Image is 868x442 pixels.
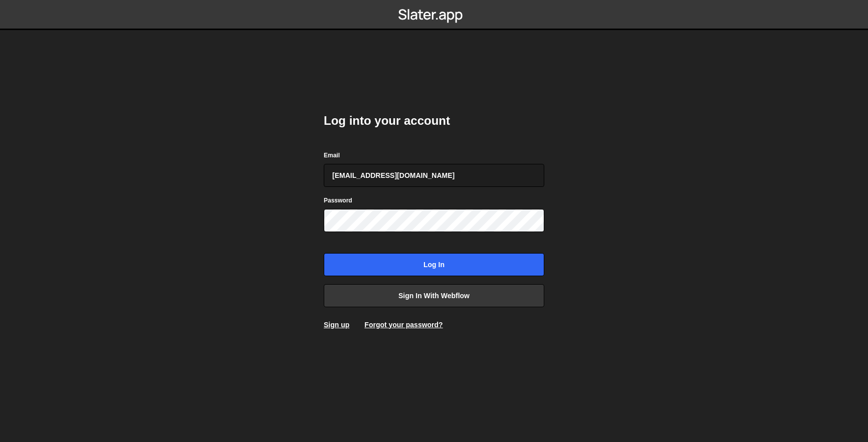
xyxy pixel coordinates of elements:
label: Password [324,195,352,205]
h2: Log into your account [324,113,544,129]
a: Sign in with Webflow [324,284,544,307]
a: Forgot your password? [364,321,443,329]
input: Log in [324,253,544,276]
a: Sign up [324,321,349,329]
label: Email [324,150,340,160]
